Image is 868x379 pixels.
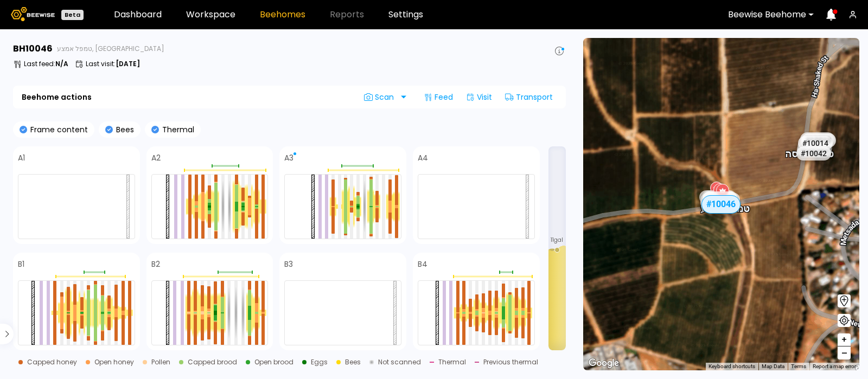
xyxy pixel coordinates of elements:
a: Beehomes [260,10,305,19]
h4: B4 [418,260,427,268]
a: Open this area in Google Maps (opens a new window) [586,356,622,370]
div: # 10010 [802,133,837,147]
div: # 10099 [703,191,738,205]
h4: B2 [151,260,160,268]
p: Frame content [27,126,88,133]
b: [DATE] [116,59,140,68]
div: Open honey [94,359,134,365]
div: Beta [61,10,84,20]
h4: A1 [18,154,25,162]
div: טמפל אמצע [700,191,750,214]
img: Beewise logo [11,7,55,21]
h4: A2 [151,154,161,162]
div: Previous thermal [483,359,538,365]
b: N/A [55,59,68,68]
div: Feed [419,88,457,106]
div: Open brood [254,359,293,365]
span: טמפל אמצע, [GEOGRAPHIC_DATA] [57,46,164,52]
h4: B3 [284,260,293,268]
a: Report a map error [813,363,856,369]
button: + [838,333,851,346]
div: # 10046 [702,195,741,214]
span: Reports [330,10,364,19]
span: Scan [364,93,398,101]
h4: A3 [284,154,293,162]
a: Dashboard [114,10,162,19]
span: – [841,346,847,360]
a: Settings [388,10,423,19]
div: Capped brood [188,359,237,365]
span: 11 gal [551,237,563,243]
h3: BH 10046 [13,44,53,53]
div: # 10169 [700,195,735,209]
h4: B1 [18,260,24,268]
div: Not scanned [378,359,421,365]
p: Bees [113,126,134,133]
div: טמפל כניסה [785,137,834,159]
button: Map Data [762,363,784,370]
img: Google [586,356,622,370]
div: Thermal [438,359,466,365]
div: # 10054 [699,190,734,204]
p: Last feed : [24,61,68,67]
p: Last visit : [86,61,140,67]
p: Thermal [159,126,194,133]
div: Pollen [151,359,170,365]
span: + [841,333,847,346]
a: Workspace [186,10,235,19]
h4: A4 [418,154,428,162]
a: Terms (opens in new tab) [791,363,806,369]
div: Eggs [311,359,328,365]
b: Beehome actions [22,93,92,101]
div: Bees [345,359,361,365]
button: Keyboard shortcuts [709,363,755,370]
button: – [838,346,851,359]
div: # 10042 [796,146,831,160]
div: Transport [501,88,557,106]
div: Capped honey [27,359,77,365]
div: Visit [462,88,496,106]
div: # 10014 [798,136,833,150]
div: # 10068 [800,132,835,146]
